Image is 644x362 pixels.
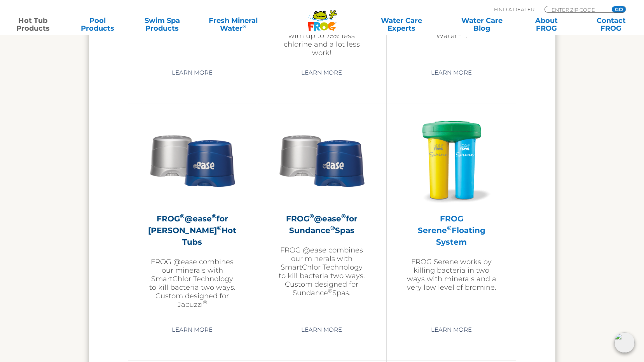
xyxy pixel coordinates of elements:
sup: ® [328,287,332,294]
sup: ∞ [462,30,466,37]
a: Learn More [292,66,351,80]
h2: FROG Serene Floating System [406,213,497,248]
h2: FROG @ease for Sundance Spas [277,213,367,236]
a: Water CareBlog [457,17,507,32]
a: Swim SpaProducts [137,17,187,32]
sup: ® [457,30,462,37]
p: FROG Serene works by killing bacteria in two ways with minerals and a very low level of bromine. [406,258,497,292]
h2: FROG @ease for [PERSON_NAME] Hot Tubs [147,213,237,248]
a: FROG Serene®Floating SystemFROG Serene works by killing bacteria in two ways with minerals and a ... [406,115,497,317]
a: FROG®@ease®for Sundance®SpasFROG @ease combines our minerals with SmartChlor Technology to kill b... [277,115,367,317]
input: GO [612,6,626,12]
img: openIcon [614,332,635,353]
sup: ® [180,212,185,220]
img: hot-tub-product-serene-floater-300x300.png [407,115,497,205]
a: Learn More [422,66,481,80]
img: Sundance-cartridges-2-300x300.png [277,115,367,205]
a: Hot TubProducts [8,17,58,32]
a: Learn More [292,323,351,337]
a: Learn More [422,323,481,337]
a: PoolProducts [72,17,122,32]
a: Water CareExperts [361,17,442,32]
sup: ® [341,212,346,220]
sup: ® [330,224,335,231]
a: ContactFROG [586,17,636,32]
sup: ® [217,224,222,231]
sup: ® [447,224,452,231]
p: FROG @ease combines our minerals with SmartChlor Technology to kill bacteria two ways. Custom des... [147,258,237,309]
a: Learn More [163,323,222,337]
p: Find A Dealer [494,6,534,13]
sup: ® [203,299,207,305]
input: Zip Code Form [551,6,603,13]
sup: ® [309,212,314,220]
a: AboutFROG [521,17,571,32]
sup: ® [212,212,216,220]
a: Learn More [163,66,222,80]
a: Fresh MineralWater∞ [202,17,265,32]
img: Sundance-cartridges-2-300x300.png [147,115,237,205]
p: FROG @ease combines our minerals with SmartChlor Technology to kill bacteria two ways. Custom des... [277,246,367,297]
sup: ∞ [243,23,246,29]
a: FROG®@ease®for [PERSON_NAME]®Hot TubsFROG @ease combines our minerals with SmartChlor Technology ... [147,115,237,317]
